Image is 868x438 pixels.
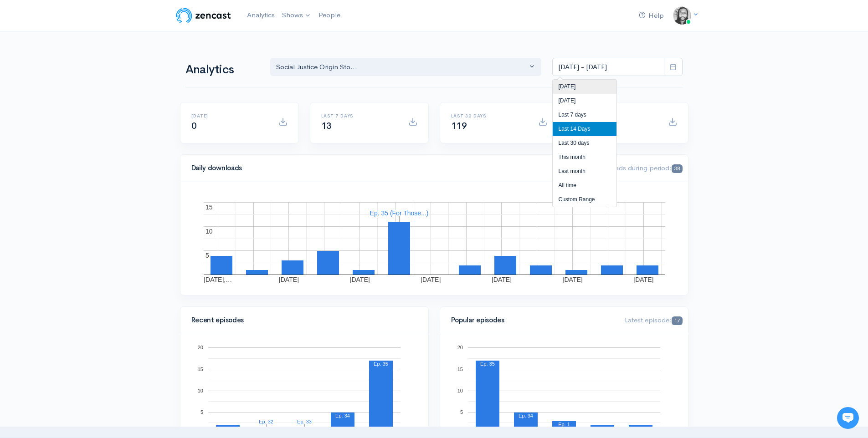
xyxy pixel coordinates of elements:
[315,5,344,25] a: People
[270,58,542,76] button: Social Justice Origin Sto...
[243,5,278,25] a: Analytics
[451,316,614,324] h4: Popular episodes
[421,276,441,283] text: [DATE]
[457,388,462,393] text: 10
[191,164,580,172] h4: Daily downloads
[491,276,511,283] text: [DATE]
[581,113,657,118] h6: All time
[205,252,209,259] text: 5
[591,163,682,172] span: Downloads during period:
[672,164,682,173] span: 38
[457,345,462,350] text: 20
[175,6,232,25] img: ZenCast Logo
[451,113,527,118] h6: Last 30 days
[633,426,648,431] text: Ep. 31
[297,419,312,424] text: Ep. 33
[191,120,197,132] span: 0
[205,228,213,235] text: 10
[635,6,668,25] a: Help
[349,276,370,283] text: [DATE]
[562,276,582,283] text: [DATE]
[553,94,616,108] li: [DATE]
[370,209,428,217] text: Ep. 35 (For Those...)
[457,366,462,372] text: 15
[205,204,213,211] text: 15
[191,193,677,284] svg: A chart.
[321,113,397,118] h6: Last 7 days
[59,76,109,83] span: New conversation
[460,409,462,415] text: 5
[7,70,175,89] button: New conversation
[553,108,616,122] li: Last 7 days
[197,345,203,350] text: 20
[276,62,528,72] div: Social Justice Origin Sto...
[451,345,677,436] svg: A chart.
[596,426,608,431] text: Ep. 9
[553,193,616,207] li: Custom Range
[633,276,653,283] text: [DATE]
[552,58,664,76] input: analytics date range selector
[20,121,169,139] input: Search articles
[278,276,298,283] text: [DATE]
[553,150,616,164] li: This month
[673,6,691,25] img: ...
[321,120,332,132] span: 13
[837,407,859,429] iframe: gist-messenger-bubble-iframe
[553,136,616,150] li: Last 30 days
[278,5,315,25] a: Shows
[374,361,388,367] text: Ep. 35
[451,120,467,132] span: 119
[553,164,616,178] li: Last month
[204,276,232,283] text: [DATE],…
[191,316,412,324] h4: Recent episodes
[185,63,259,76] h1: Analytics
[200,409,203,415] text: 5
[221,426,235,431] text: Ep. 31
[480,361,495,367] text: Ep. 35
[191,113,267,118] h6: [DATE]
[197,366,203,372] text: 15
[553,122,616,136] li: Last 14 Days
[553,80,616,94] li: [DATE]
[558,422,570,427] text: Ep. 1
[335,413,350,418] text: Ep. 34
[625,316,682,324] span: Latest episode:
[259,419,273,424] text: Ep. 32
[5,106,177,117] p: Find an answer quickly
[519,413,533,418] text: Ep. 34
[197,388,203,393] text: 10
[553,178,616,193] li: All time
[672,316,682,325] span: 17
[191,345,417,436] svg: A chart.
